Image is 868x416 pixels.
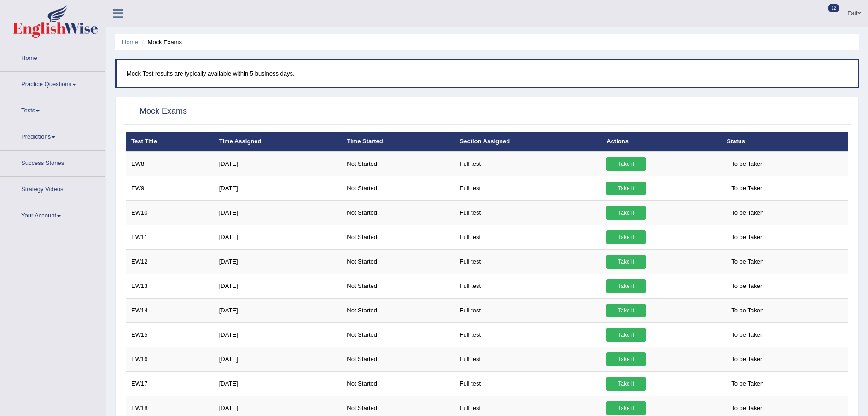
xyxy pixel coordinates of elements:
[455,200,602,225] td: Full test
[126,225,214,249] td: EW11
[0,151,105,174] a: Success Stories
[727,206,768,220] span: To be Taken
[0,98,105,121] a: Tests
[606,206,646,220] a: Take it
[214,225,342,249] td: [DATE]
[0,203,105,226] a: Your Account
[0,124,105,147] a: Predictions
[727,401,768,415] span: To be Taken
[214,322,342,347] td: [DATE]
[606,328,646,342] a: Take it
[606,182,646,195] a: Take it
[342,200,454,225] td: Not Started
[606,279,646,293] a: Take it
[214,132,342,152] th: Time Assigned
[455,371,602,396] td: Full test
[455,274,602,298] td: Full test
[722,132,848,152] th: Status
[601,132,722,152] th: Actions
[727,230,768,244] span: To be Taken
[455,176,602,200] td: Full test
[455,249,602,274] td: Full test
[455,298,602,322] td: Full test
[126,274,214,298] td: EW13
[0,46,105,69] a: Home
[342,176,454,200] td: Not Started
[727,352,768,366] span: To be Taken
[126,322,214,347] td: EW15
[126,298,214,322] td: EW14
[727,328,768,342] span: To be Taken
[342,132,454,152] th: Time Started
[606,157,646,171] a: Take it
[727,182,768,195] span: To be Taken
[828,4,839,12] span: 12
[727,157,768,171] span: To be Taken
[126,132,214,152] th: Test Title
[127,69,849,78] p: Mock Test results are typically available within 5 business days.
[606,352,646,366] a: Take it
[126,176,214,200] td: EW9
[122,39,138,46] a: Home
[342,347,454,371] td: Not Started
[455,347,602,371] td: Full test
[342,322,454,347] td: Not Started
[342,298,454,322] td: Not Started
[455,225,602,249] td: Full test
[342,274,454,298] td: Not Started
[727,279,768,293] span: To be Taken
[214,274,342,298] td: [DATE]
[214,249,342,274] td: [DATE]
[342,371,454,396] td: Not Started
[455,132,602,152] th: Section Assigned
[727,377,768,391] span: To be Taken
[140,38,182,47] li: Mock Exams
[606,401,646,415] a: Take it
[214,152,342,176] td: [DATE]
[126,371,214,396] td: EW17
[214,298,342,322] td: [DATE]
[606,255,646,269] a: Take it
[126,249,214,274] td: EW12
[727,304,768,317] span: To be Taken
[126,200,214,225] td: EW10
[126,152,214,176] td: EW8
[214,347,342,371] td: [DATE]
[455,152,602,176] td: Full test
[342,225,454,249] td: Not Started
[342,249,454,274] td: Not Started
[214,200,342,225] td: [DATE]
[342,152,454,176] td: Not Started
[606,304,646,317] a: Take it
[0,177,105,200] a: Strategy Videos
[606,377,646,391] a: Take it
[606,230,646,244] a: Take it
[214,176,342,200] td: [DATE]
[214,371,342,396] td: [DATE]
[727,255,768,269] span: To be Taken
[455,322,602,347] td: Full test
[126,347,214,371] td: EW16
[126,105,187,118] h2: Mock Exams
[0,72,105,95] a: Practice Questions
